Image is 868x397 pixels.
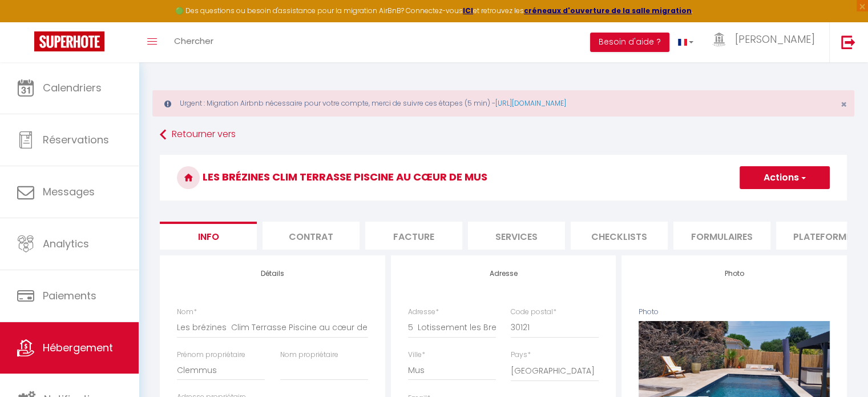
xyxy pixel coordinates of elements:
[408,270,599,278] h4: Adresse
[165,22,222,62] a: Chercher
[160,222,257,250] li: Info
[43,81,102,95] span: Calendriers
[174,35,213,47] span: Chercher
[43,185,95,199] span: Messages
[524,6,692,15] a: créneaux d'ouverture de la salle migration
[160,155,847,200] h3: Les brézines Clim Terrasse Piscine au cœur de Mus
[263,222,360,250] li: Contrat
[160,125,847,145] a: Retourner vers
[152,90,854,117] div: Urgent : Migration Airbnb nécessaire pour votre compte, merci de suivre ces étapes (5 min) -
[590,33,669,52] button: Besoin d'aide ?
[280,350,338,360] label: Nom propriétaire
[365,222,462,250] li: Facture
[735,32,815,46] span: [PERSON_NAME]
[43,340,113,355] span: Hébergement
[34,31,104,51] img: Super Booking
[639,307,659,318] label: Photo
[43,236,89,251] span: Analytics
[639,270,830,278] h4: Photo
[571,222,668,250] li: Checklists
[177,270,368,278] h4: Détails
[740,166,830,189] button: Actions
[468,222,565,250] li: Services
[408,350,425,360] label: Ville
[710,33,728,47] img: ...
[511,350,531,360] label: Pays
[841,97,847,111] span: ×
[495,98,566,108] a: [URL][DOMAIN_NAME]
[408,307,439,318] label: Adresse
[819,346,859,388] iframe: Chat
[673,222,770,250] li: Formulaires
[43,133,109,147] span: Réservations
[43,288,96,303] span: Paiements
[841,35,855,49] img: logout
[177,350,245,360] label: Prénom propriétaire
[841,99,847,110] button: Close
[177,307,197,318] label: Nom
[463,6,473,15] a: ICI
[9,5,43,39] button: Ouvrir le widget de chat LiveChat
[511,307,556,318] label: Code postal
[702,22,829,62] a: ... [PERSON_NAME]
